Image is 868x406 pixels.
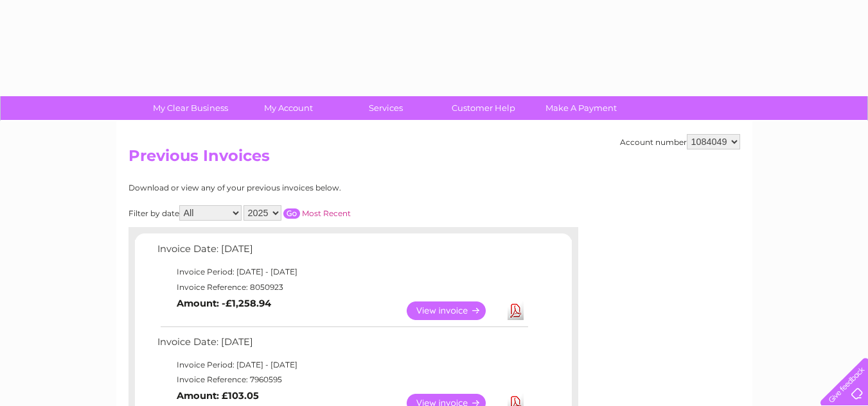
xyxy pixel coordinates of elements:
a: My Account [235,96,341,120]
a: View [407,301,501,320]
div: Filter by date [128,205,466,221]
td: Invoice Reference: 7960595 [154,372,530,387]
div: Download or view any of your previous invoices below. [128,183,466,192]
td: Invoice Date: [DATE] [154,334,530,357]
a: Customer Help [430,96,536,120]
a: Services [333,96,439,120]
a: My Clear Business [137,96,244,120]
b: Amount: -£1,258.94 [177,298,271,309]
div: Account number [620,134,740,149]
a: Make A Payment [528,96,634,120]
td: Invoice Reference: 8050923 [154,280,530,295]
td: Invoice Period: [DATE] - [DATE] [154,357,530,373]
a: Download [508,301,524,320]
a: Most Recent [302,208,351,218]
b: Amount: £103.05 [177,390,259,402]
td: Invoice Period: [DATE] - [DATE] [154,264,530,280]
h2: Previous Invoices [128,147,740,171]
td: Invoice Date: [DATE] [154,241,530,264]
